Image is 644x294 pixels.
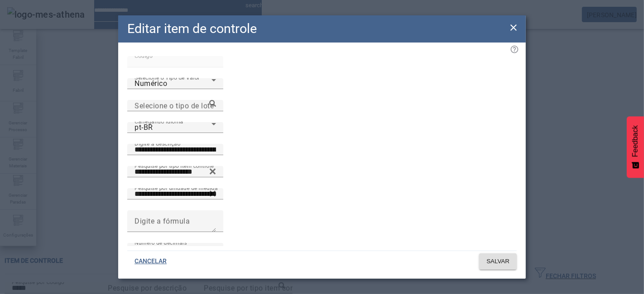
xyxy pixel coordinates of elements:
[631,125,639,157] span: Feedback
[127,19,257,38] h2: Editar item de controle
[135,257,167,266] span: CANCELAR
[127,253,174,270] button: CANCELAR
[135,100,216,111] input: Number
[135,101,214,110] mat-label: Selecione o tipo de lote
[135,140,180,147] mat-label: Digite a descrição
[627,116,644,178] button: Feedback - Mostrar pesquisa
[135,162,214,169] mat-label: Pesquise por tipo item controle
[479,253,517,270] button: SALVAR
[135,185,218,191] mat-label: Pesquise por unidade de medida
[135,189,216,199] input: Number
[135,79,167,88] span: Numérico
[135,52,153,59] mat-label: Código
[135,217,190,226] mat-label: Digite a fórmula
[486,257,509,266] span: SALVAR
[135,123,153,132] span: pt-BR
[135,239,187,246] mat-label: Número de decimais
[135,166,216,177] input: Number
